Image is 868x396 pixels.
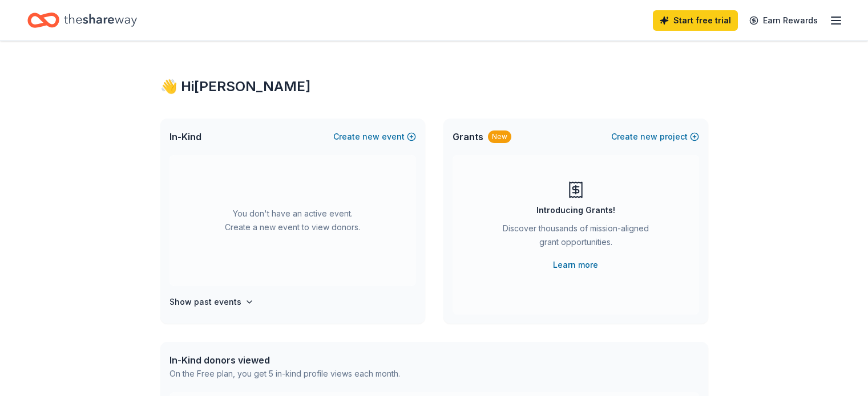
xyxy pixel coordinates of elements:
button: Createnewevent [333,130,416,144]
button: Createnewproject [611,130,699,144]
a: Start free trial [653,10,738,31]
span: Grants [453,130,483,144]
a: Earn Rewards [742,10,825,31]
div: Discover thousands of mission-aligned grant opportunities. [498,222,653,254]
span: new [362,130,380,144]
div: You don't have an active event. Create a new event to view donors. [169,155,416,286]
span: In-Kind [169,130,201,144]
span: new [640,130,657,144]
div: New [488,130,511,143]
div: In-Kind donors viewed [169,353,400,367]
a: Home [27,7,137,34]
div: 👋 Hi [PERSON_NAME] [160,77,708,96]
h4: Show past events [169,295,241,309]
a: Learn more [553,258,598,272]
div: Introducing Grants! [536,203,615,217]
button: Show past events [169,295,254,309]
div: On the Free plan, you get 5 in-kind profile views each month. [169,367,400,381]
